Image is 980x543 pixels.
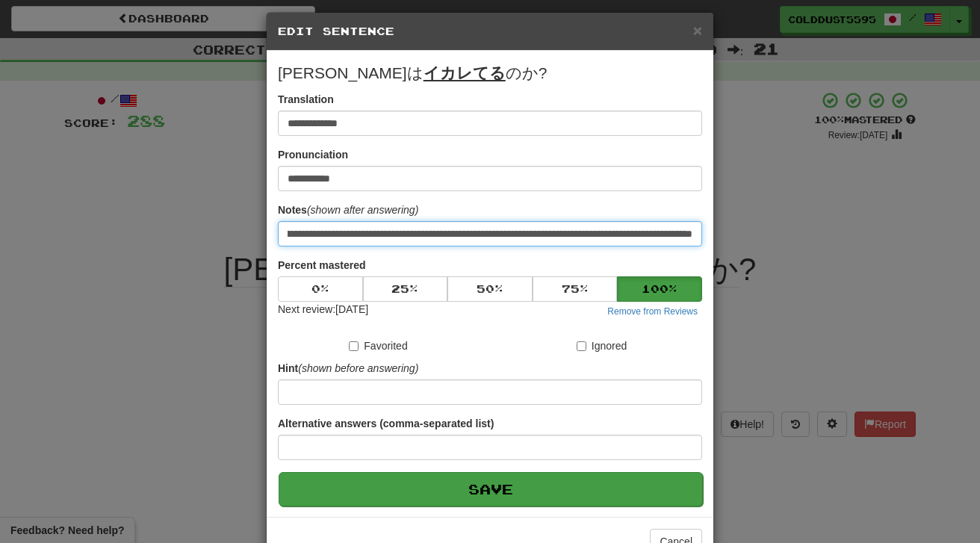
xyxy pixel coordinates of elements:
input: Favorited [349,341,359,351]
label: Favorited [349,338,407,353]
button: 50% [447,276,533,302]
button: 75% [533,276,618,302]
button: Close [693,22,702,38]
div: Percent mastered [278,276,702,302]
em: (shown after answering) [307,204,418,216]
u: イカレてる [424,64,506,81]
button: 0% [278,276,363,302]
label: Ignored [577,338,627,353]
span: × [693,22,702,39]
button: 25% [363,276,448,302]
button: 100% [617,276,702,302]
label: Alternative answers (comma-separated list) [278,416,494,431]
input: Ignored [577,341,586,351]
div: Next review: [DATE] [278,302,368,320]
h5: Edit Sentence [278,24,702,39]
em: (shown before answering) [298,362,418,374]
label: Notes [278,202,418,217]
label: Translation [278,92,334,107]
label: Hint [278,361,418,376]
label: Percent mastered [278,258,366,273]
label: Pronunciation [278,147,348,162]
button: Remove from Reviews [603,303,702,320]
p: [PERSON_NAME]は のか? [278,62,702,84]
button: Save [279,472,703,506]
